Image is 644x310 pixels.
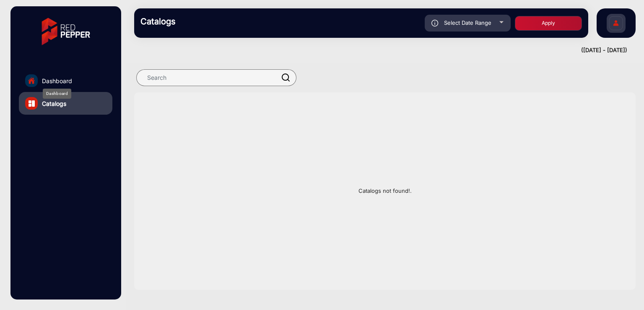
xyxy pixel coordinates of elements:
[140,16,258,26] h3: Catalogs
[19,92,112,115] a: Catalogs
[42,76,72,85] span: Dashboard
[515,16,582,31] button: Apply
[19,69,112,92] a: Dashboard
[43,89,71,99] div: Dashboard
[29,100,35,107] img: catalog
[126,46,627,55] div: ([DATE] - [DATE])
[28,77,35,84] img: home
[431,20,439,26] img: icon
[136,69,296,86] input: Search
[607,10,625,39] img: Sign%20Up.svg
[444,19,491,26] span: Select Date Range
[42,99,66,108] span: Catalogs
[36,11,96,53] img: vmg-logo
[282,74,290,81] img: prodSearch.svg
[134,187,636,195] span: Catalogs not found!.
